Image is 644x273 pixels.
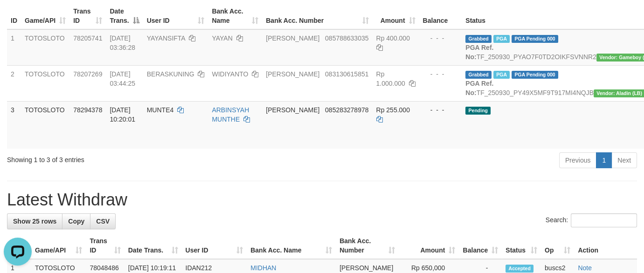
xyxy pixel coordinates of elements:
[4,4,32,32] button: Open LiveChat chat widget
[147,70,194,78] span: BERASKUNING
[212,106,249,123] a: ARBINSYAH MUNTHE
[7,65,21,101] td: 2
[574,232,637,259] th: Action
[31,232,86,259] th: Game/API: activate to sort column ascending
[465,35,492,43] span: Grabbed
[106,3,143,29] th: Date Trans.: activate to sort column descending
[325,70,368,78] span: Copy 083130615851 to clipboard
[459,232,502,259] th: Balance: activate to sort column ascending
[73,70,102,78] span: 78207269
[247,232,336,259] th: Bank Acc. Name: activate to sort column ascending
[7,232,31,259] th: ID: activate to sort column descending
[512,71,558,79] span: PGA Pending
[68,218,84,225] span: Copy
[465,80,493,96] b: PGA Ref. No:
[325,106,368,114] span: Copy 085283278978 to clipboard
[512,35,558,43] span: PGA Pending
[212,34,232,42] a: YAYAN
[21,65,69,101] td: TOTOSLOTO
[596,152,612,168] a: 1
[208,3,262,29] th: Bank Acc. Name: activate to sort column ascending
[110,34,135,51] span: [DATE] 03:36:28
[21,3,69,29] th: Game/API: activate to sort column ascending
[147,34,185,42] span: YAYANSIFTA
[143,3,208,29] th: User ID: activate to sort column ascending
[266,70,319,78] span: [PERSON_NAME]
[399,232,459,259] th: Amount: activate to sort column ascending
[73,106,102,114] span: 78294378
[21,29,69,66] td: TOTOSLOTO
[125,232,182,259] th: Date Trans.: activate to sort column ascending
[493,35,510,43] span: Marked by buscs1
[262,3,372,29] th: Bank Acc. Number: activate to sort column ascending
[571,213,637,227] input: Search:
[73,34,102,42] span: 78205741
[182,232,247,259] th: User ID: activate to sort column ascending
[541,232,574,259] th: Op: activate to sort column ascending
[7,101,21,149] td: 3
[493,71,510,79] span: Marked by buscs1
[250,264,276,272] a: MIDHAN
[611,152,637,168] a: Next
[423,105,458,115] div: - - -
[7,29,21,66] td: 1
[7,151,261,164] div: Showing 1 to 3 of 3 entries
[376,70,405,87] span: Rp 1.000.000
[266,106,319,114] span: [PERSON_NAME]
[578,264,592,272] a: Note
[465,107,491,115] span: Pending
[336,232,399,259] th: Bank Acc. Number: activate to sort column ascending
[90,213,116,229] a: CSV
[110,70,135,87] span: [DATE] 03:44:25
[506,265,533,273] span: Accepted
[266,34,319,42] span: [PERSON_NAME]
[13,218,56,225] span: Show 25 rows
[62,213,90,229] a: Copy
[423,34,458,43] div: - - -
[423,69,458,79] div: - - -
[465,71,492,79] span: Grabbed
[7,213,62,229] a: Show 25 rows
[325,34,368,42] span: Copy 085788633035 to clipboard
[147,106,174,114] span: MUNTE4
[502,232,541,259] th: Status: activate to sort column ascending
[376,34,409,42] span: Rp 400.000
[7,3,21,29] th: ID
[7,191,637,209] h1: Latest Withdraw
[376,106,409,114] span: Rp 255.000
[21,101,69,149] td: TOTOSLOTO
[69,3,106,29] th: Trans ID: activate to sort column ascending
[559,152,596,168] a: Previous
[96,218,110,225] span: CSV
[86,232,124,259] th: Trans ID: activate to sort column ascending
[465,44,493,61] b: PGA Ref. No:
[372,3,419,29] th: Amount: activate to sort column ascending
[339,264,393,272] span: [PERSON_NAME]
[212,70,248,78] a: WIDIYANTO
[110,106,135,123] span: [DATE] 10:20:01
[546,213,637,227] label: Search:
[419,3,462,29] th: Balance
